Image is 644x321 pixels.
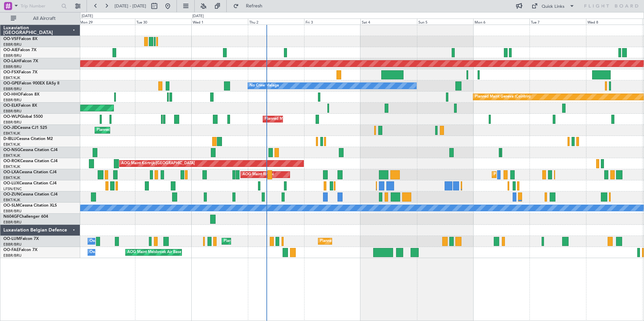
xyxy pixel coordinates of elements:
div: Wed 8 [586,19,642,25]
div: Tue 30 [135,19,191,25]
a: EBBR/BRU [3,209,22,214]
div: Sun 5 [417,19,473,25]
span: OO-ROK [3,159,20,163]
div: [DATE] [82,13,93,19]
span: OO-SLM [3,204,20,208]
span: OO-LUM [3,237,20,241]
a: EBBR/BRU [3,42,22,47]
div: Wed 1 [191,19,248,25]
a: OO-LAHFalcon 7X [3,59,38,63]
div: AOG Maint Kortrijk-[GEOGRAPHIC_DATA] [121,158,195,169]
a: OO-FSXFalcon 7X [3,70,37,74]
a: EBBR/BRU [3,109,22,114]
div: Owner Melsbroek Air Base [90,236,135,246]
button: Quick Links [528,1,578,11]
div: Planned Maint [GEOGRAPHIC_DATA] ([GEOGRAPHIC_DATA] National) [320,236,442,246]
div: No Crew Malaga [250,81,279,91]
span: Refresh [240,4,268,8]
a: OO-VSFFalcon 8X [3,37,37,41]
span: OO-GPE [3,81,19,85]
span: OO-ELK [3,104,19,108]
a: EBBR/BRU [3,242,22,247]
span: OO-WLP [3,115,20,119]
span: OO-LAH [3,59,20,63]
div: Mon 29 [78,19,135,25]
div: Planned Maint Kortrijk-[GEOGRAPHIC_DATA] [494,170,572,180]
a: OO-LUXCessna Citation CJ4 [3,181,57,185]
a: OO-GPEFalcon 900EX EASy II [3,81,59,85]
a: EBKT/KJK [3,153,20,158]
a: EBKT/KJK [3,175,20,180]
div: Sat 4 [360,19,417,25]
div: Planned Maint Milan (Linate) [265,114,313,124]
a: EBKT/KJK [3,164,20,169]
span: N604GF [3,215,19,219]
div: Owner Melsbroek Air Base [90,247,135,257]
a: OO-LXACessna Citation CJ4 [3,170,57,174]
a: EBBR/BRU [3,64,22,69]
a: EBBR/BRU [3,53,22,58]
span: OO-ZUN [3,192,20,197]
a: OO-ZUNCessna Citation CJ4 [3,192,58,197]
a: D-IBLUCessna Citation M2 [3,137,53,141]
div: Thu 2 [248,19,304,25]
button: All Aircraft [7,13,73,24]
a: EBKT/KJK [3,131,20,136]
a: EBBR/BRU [3,220,22,225]
div: AOG Maint Melsbroek Air Base [127,247,181,257]
span: OO-FSX [3,70,19,74]
input: Trip Number [21,1,59,11]
a: EBBR/BRU [3,253,22,258]
span: OO-LXA [3,170,19,174]
span: D-IBLU [3,137,17,141]
div: AOG Maint Rimini [243,170,274,180]
a: EBBR/BRU [3,98,22,103]
div: Fri 3 [304,19,360,25]
a: LFSN/ENC [3,186,22,191]
div: Quick Links [542,3,565,10]
a: N604GFChallenger 604 [3,215,48,219]
button: Refresh [230,1,270,11]
span: OO-VSF [3,37,19,41]
span: OO-FAE [3,248,19,252]
div: Planned Maint Kortrijk-[GEOGRAPHIC_DATA] [97,125,175,135]
span: OO-LUX [3,181,19,185]
a: OO-AIEFalcon 7X [3,48,36,52]
span: [DATE] - [DATE] [115,3,146,9]
div: Mon 6 [473,19,529,25]
a: EBBR/BRU [3,86,22,92]
span: OO-HHO [3,93,21,97]
span: OO-NSG [3,148,20,152]
a: OO-FAEFalcon 7X [3,248,37,252]
a: EBBR/BRU [3,120,22,125]
div: [DATE] [192,13,204,19]
a: OO-ELKFalcon 8X [3,104,37,108]
a: OO-ROKCessna Citation CJ4 [3,159,58,163]
div: Tue 7 [529,19,586,25]
a: OO-SLMCessna Citation XLS [3,204,57,208]
a: OO-LUMFalcon 7X [3,237,39,241]
a: EBKT/KJK [3,75,20,80]
a: OO-NSGCessna Citation CJ4 [3,148,58,152]
a: OO-JIDCessna CJ1 525 [3,126,47,130]
span: OO-JID [3,126,18,130]
a: OO-WLPGlobal 5500 [3,115,43,119]
a: OO-HHOFalcon 8X [3,93,39,97]
a: EBKT/KJK [3,198,20,203]
div: Planned Maint [GEOGRAPHIC_DATA] ([GEOGRAPHIC_DATA] National) [224,236,346,246]
span: All Aircraft [18,16,71,21]
span: OO-AIE [3,48,18,52]
div: Planned Maint Geneva (Cointrin) [475,92,530,102]
a: EBKT/KJK [3,142,20,147]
